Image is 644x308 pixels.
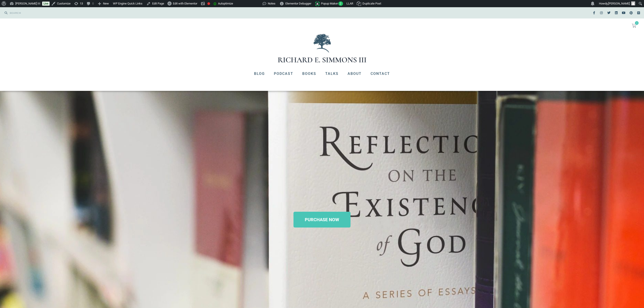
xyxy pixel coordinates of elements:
[608,2,630,5] span: [PERSON_NAME]
[207,2,210,5] div: Focus keyphrase not set
[343,68,366,80] a: About
[298,68,321,80] a: Books
[293,212,351,228] a: PURCHASE NOW
[321,68,343,80] a: Talks
[237,1,262,6] img: Views over 48 hours. Click for more Jetpack Stats.
[635,21,639,25] span: 0
[269,68,298,80] a: Podcast
[250,68,269,80] a: Blog
[338,1,343,6] span: 2
[7,9,320,16] input: SEARCH
[173,2,197,5] span: Edit with Elementor
[626,21,642,31] a: 0
[305,217,339,222] span: PURCHASE NOW
[42,2,50,6] a: Live
[366,68,394,80] a: Contact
